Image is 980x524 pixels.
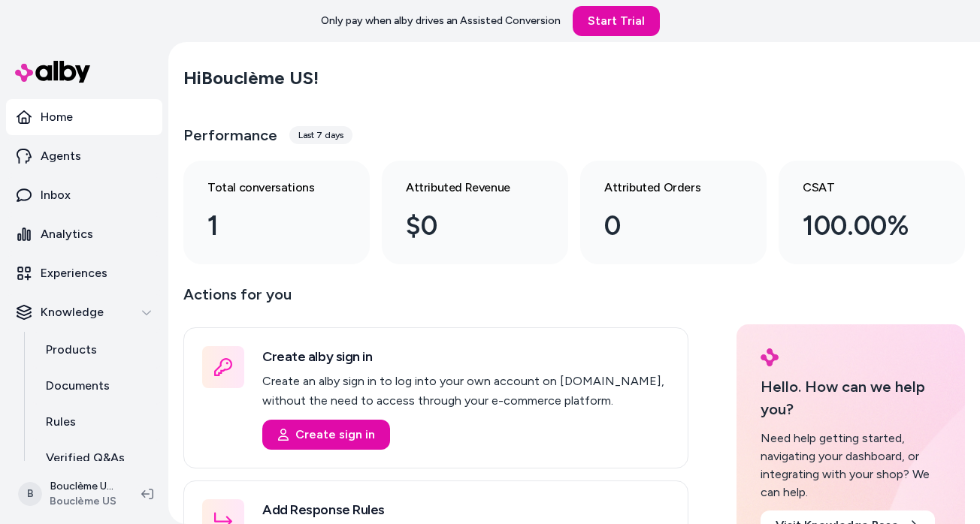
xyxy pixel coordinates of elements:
img: alby Logo [15,61,90,83]
div: Last 7 days [289,126,352,144]
h3: Total conversations [207,179,322,197]
a: Attributed Orders 0 [580,161,767,264]
span: B [18,482,42,506]
p: Bouclème US Shopify [50,479,117,494]
p: Agents [41,147,81,165]
p: Knowledge [41,303,104,321]
p: Analytics [41,225,93,243]
a: Rules [31,404,162,440]
div: 100.00% [803,206,917,246]
a: Verified Q&As [31,440,162,476]
h3: Create alby sign in [262,346,670,367]
p: Verified Q&As [46,449,125,467]
p: Documents [46,377,110,395]
a: Total conversations 1 [183,161,370,264]
a: Attributed Revenue $0 [382,161,568,264]
a: Inbox [6,177,162,213]
p: Products [46,341,97,359]
p: Only pay when alby drives an Assisted Conversion [321,14,561,29]
p: Rules [46,413,76,431]
img: alby Logo [761,348,779,366]
a: Documents [31,368,162,404]
p: Home [41,108,73,126]
a: Analytics [6,216,162,252]
button: Knowledge [6,294,162,330]
a: Products [31,332,162,368]
span: Bouclème US [50,494,117,509]
button: Create sign in [262,420,390,450]
h3: Attributed Orders [604,179,718,197]
div: Need help getting started, navigating your dashboard, or integrating with your shop? We can help. [761,429,941,501]
div: 1 [207,206,322,246]
h3: CSAT [803,179,917,197]
div: 0 [604,206,718,246]
p: Experiences [41,264,107,282]
h3: Add Response Rules [262,499,670,520]
a: Start Trial [573,6,660,36]
p: Actions for you [183,282,688,318]
a: Agents [6,138,162,174]
a: Experiences [6,255,162,291]
div: $0 [406,206,520,246]
button: BBouclème US ShopifyBouclème US [9,470,129,518]
h2: Hi Bouclème US ! [183,67,319,89]
h3: Performance [183,125,277,146]
a: CSAT 100.00% [779,161,965,264]
h3: Attributed Revenue [406,179,520,197]
p: Create an alby sign in to log into your own account on [DOMAIN_NAME], without the need to access ... [262,372,670,411]
p: Inbox [41,186,71,204]
p: Hello. How can we help you? [761,375,941,420]
a: Home [6,99,162,135]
